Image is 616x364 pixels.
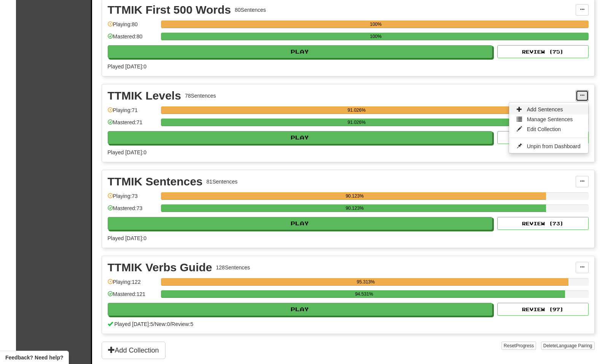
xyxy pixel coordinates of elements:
[5,354,63,361] span: Open feedback widget
[108,204,157,217] div: Mastered: 73
[108,235,146,241] span: Played [DATE]: 0
[108,4,231,16] div: TTMIK First 500 Words
[527,116,573,122] span: Manage Sentences
[509,124,588,134] a: Edit Collection
[235,6,266,14] div: 80 Sentences
[108,33,157,45] div: Mastered: 80
[163,119,550,126] div: 91.026%
[541,342,595,350] button: DeleteLanguage Pairing
[207,178,238,185] div: 81 Sentences
[163,106,550,114] div: 91.026%
[108,90,181,101] div: TTMIK Levels
[155,321,170,327] span: New: 0
[170,321,171,327] span: /
[108,217,493,230] button: Play
[108,192,157,205] div: Playing: 73
[108,278,157,291] div: Playing: 122
[509,104,588,114] a: Add Sentences
[516,343,534,348] span: Progress
[185,92,216,100] div: 78 Sentences
[216,264,250,271] div: 128 Sentences
[108,21,157,33] div: Playing: 80
[163,21,589,28] div: 100%
[108,131,493,144] button: Play
[171,321,193,327] span: Review: 5
[163,204,546,212] div: 90.123%
[501,342,536,350] button: ResetProgress
[556,343,592,348] span: Language Pairing
[108,106,157,119] div: Playing: 71
[108,119,157,131] div: Mastered: 71
[102,342,166,359] button: Add Collection
[497,303,589,316] button: Review (97)
[497,45,589,58] button: Review (75)
[108,262,212,273] div: TTMIK Verbs Guide
[497,217,589,230] button: Review (73)
[108,45,493,58] button: Play
[108,303,493,316] button: Play
[527,143,581,149] span: Unpin from Dashboard
[114,321,153,327] span: Played [DATE]: 5
[163,33,589,40] div: 100%
[108,176,203,187] div: TTMIK Sentences
[527,126,561,132] span: Edit Collection
[153,321,155,327] span: /
[108,149,146,155] span: Played [DATE]: 0
[509,114,588,124] a: Manage Sentences
[497,131,589,144] button: Review (46)
[163,278,568,286] div: 95.313%
[108,290,157,303] div: Mastered: 121
[509,141,588,151] a: Unpin from Dashboard
[527,106,563,112] span: Add Sentences
[108,63,146,70] span: Played [DATE]: 0
[163,192,546,200] div: 90.123%
[163,290,565,298] div: 94.531%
